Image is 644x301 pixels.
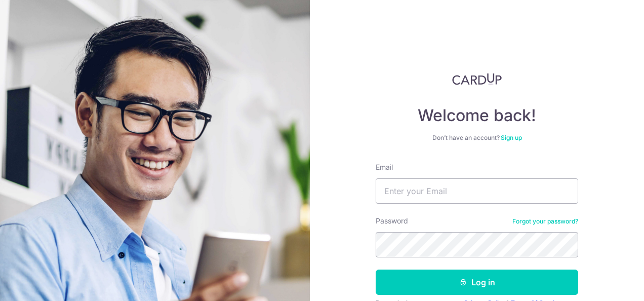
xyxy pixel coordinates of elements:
button: Log in [376,270,578,295]
label: Email [376,162,393,172]
div: Don’t have an account? [376,134,578,142]
input: Enter your Email [376,178,578,204]
a: Sign up [501,134,522,141]
label: Password [376,216,408,226]
h4: Welcome back! [376,105,578,126]
a: Forgot your password? [512,217,578,225]
img: CardUp Logo [452,73,502,85]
